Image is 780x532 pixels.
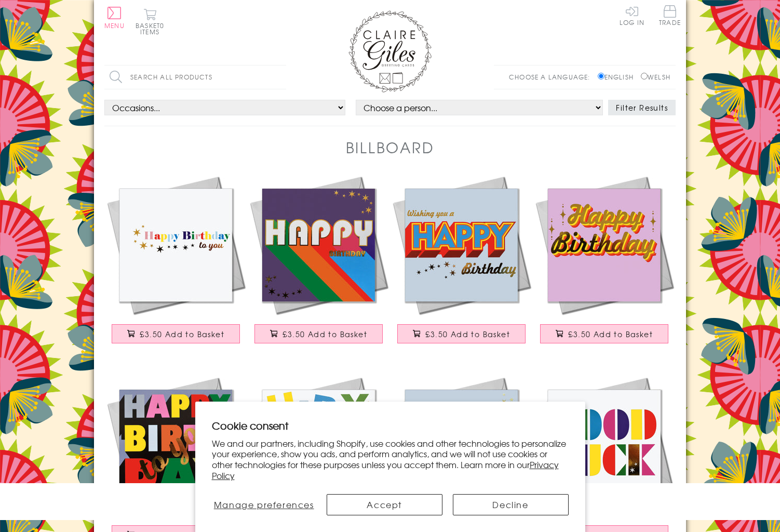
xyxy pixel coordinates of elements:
a: Birthday Card, Wishing you a Happy Birthday, Block letters, with gold foil £3.50 Add to Basket [390,174,533,354]
label: English [598,72,639,82]
a: Birthday Card, Happy Birthday, Pink background and stars, with gold foil £3.50 Add to Basket [533,174,676,354]
img: Birthday Card, Happy Birthday to you, Block of letters, with gold foil [104,375,247,517]
span: Manage preferences [214,498,314,511]
button: £3.50 Add to Basket [397,324,526,343]
p: We and our partners, including Shopify, use cookies and other technologies to personalize your ex... [212,438,569,481]
img: Good Luck Card, Rainbow stencil letters, with gold foil [533,375,676,517]
a: Privacy Policy [212,458,559,482]
a: Birthday Card, Happy Birthday, Rainbow colours, with gold foil £3.50 Add to Basket [247,174,390,354]
button: Menu [104,7,125,29]
a: Log In [620,5,644,25]
button: Decline [453,494,569,515]
input: Search [276,65,286,89]
input: Search all products [104,65,286,89]
img: Birthday Card, Wishing you a Happy Birthday, Block letters, with gold foil [390,174,533,316]
button: £3.50 Add to Basket [540,324,669,343]
h2: Cookie consent [212,418,569,433]
span: £3.50 Add to Basket [283,329,367,339]
a: Trade [659,5,681,28]
span: Menu [104,21,125,30]
img: Get Well Card, Rainbow block letters and stars, with gold foil [390,375,533,517]
img: Birthday Card, Happy Birthday, Pink background and stars, with gold foil [533,174,676,316]
img: Birthday Card, Happy Birthday to You, Rainbow colours, with gold foil [104,174,247,316]
span: £3.50 Add to Basket [140,329,224,339]
span: Trade [659,5,681,25]
button: £3.50 Add to Basket [112,324,240,343]
span: £3.50 Add to Basket [425,329,510,339]
button: Basket0 items [136,8,164,35]
button: Manage preferences [212,494,316,515]
img: Birthday Card, Happy Birthday, Rainbow colours, with gold foil [247,174,390,316]
span: £3.50 Add to Basket [568,329,653,339]
button: Filter Results [608,100,676,115]
img: Claire Giles Greetings Cards [348,10,432,92]
button: £3.50 Add to Basket [254,324,383,343]
img: Birthday Card, Scattered letters with stars and gold foil [247,375,390,517]
a: Birthday Card, Happy Birthday to You, Rainbow colours, with gold foil £3.50 Add to Basket [104,174,247,354]
span: 0 items [140,21,164,36]
input: Welsh [641,73,648,79]
button: Accept [327,494,442,515]
input: English [598,73,604,79]
h1: Billboard [346,137,435,158]
label: Welsh [641,72,670,82]
p: Choose a language: [509,72,596,82]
